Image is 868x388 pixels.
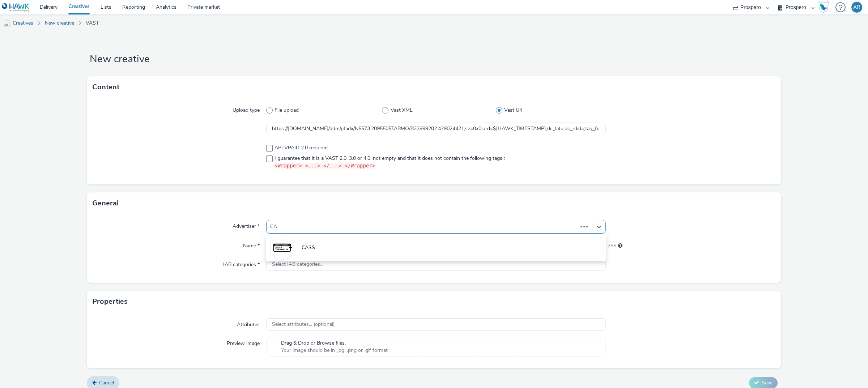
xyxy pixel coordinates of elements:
[818,1,832,13] a: Hawk Academy
[853,2,860,13] div: AR
[272,237,293,258] img: CASS
[302,244,315,251] span: CASS
[4,20,11,27] img: mobile
[281,340,388,347] span: Drag & Drop or Browse files.
[618,242,622,250] div: Maximum 255 characters
[281,347,388,354] span: Your image should be in .jpg, .png or .gif format
[82,14,102,32] a: VAST
[275,163,375,169] code: <Wrapper> <...> </...> </Wrapper>
[266,123,606,135] input: Vast URL
[92,296,128,307] h3: Properties
[92,198,119,209] h3: General
[220,258,263,268] label: IAB categories *
[87,52,781,66] h1: New creative
[504,107,522,114] span: Vast Url
[272,321,335,328] span: Select attributes... (optional)
[41,14,78,32] a: New creative
[240,239,263,250] label: Name *
[234,318,263,328] label: Attributes
[608,242,616,250] span: 255
[99,379,114,386] span: Cancel
[275,107,299,114] span: File upload
[224,337,263,347] label: Preview image
[818,1,829,13] img: Hawk Academy
[230,220,263,230] label: Advertiser *
[391,107,413,114] span: Vast XML
[230,104,263,114] label: Upload type
[92,82,119,93] h3: Content
[2,3,30,12] img: undefined Logo
[275,155,505,170] span: I guarantee that it is a VAST 2.0, 3.0 or 4.0, not empty and that it does not contain the followi...
[762,379,773,386] span: Save
[275,144,328,152] span: API VPAID 2.0 required
[272,261,323,268] span: Select IAB categories...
